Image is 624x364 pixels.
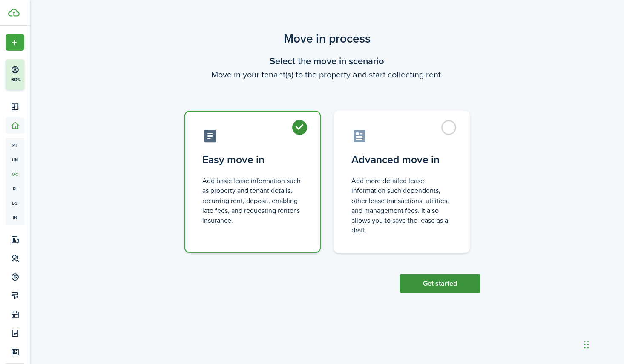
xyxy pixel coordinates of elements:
[202,152,303,167] control-radio-card-title: Easy move in
[6,210,24,225] a: in
[8,9,20,17] img: TenantCloud
[6,59,76,90] button: 60%
[6,196,24,210] a: eq
[6,152,24,167] a: un
[6,181,24,196] a: kl
[6,138,24,152] a: pt
[351,152,452,167] control-radio-card-title: Advanced move in
[581,323,624,364] iframe: Chat Widget
[202,176,303,225] control-radio-card-description: Add basic lease information such as property and tenant details, recurring rent, deposit, enablin...
[584,332,589,357] div: Drag
[174,54,480,68] wizard-step-header-title: Select the move in scenario
[400,274,480,293] button: Get started
[11,76,21,83] p: 60%
[6,34,24,51] button: Open menu
[351,176,452,235] control-radio-card-description: Add more detailed lease information such dependents, other lease transactions, utilities, and man...
[6,167,24,181] a: oc
[174,30,480,48] scenario-title: Move in process
[174,68,480,81] wizard-step-header-description: Move in your tenant(s) to the property and start collecting rent.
